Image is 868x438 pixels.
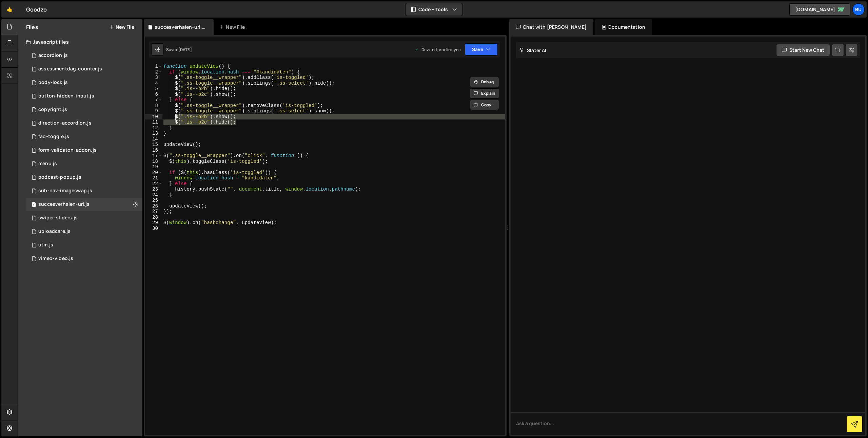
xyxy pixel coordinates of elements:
[26,23,38,31] h2: Files
[38,107,67,113] div: copyright.js
[145,81,162,86] div: 4
[26,62,142,76] div: 8232/31985.js
[38,228,71,235] div: uploadcare.js
[26,89,142,103] div: 8232/42588.js
[38,52,68,59] div: accordion.js
[145,75,162,81] div: 3
[109,24,134,30] button: New File
[789,3,850,16] a: [DOMAIN_NAME]
[145,153,162,159] div: 17
[26,130,142,144] div: 8232/32423.js
[470,77,499,87] button: Debug
[26,225,142,238] div: 8232/31987.js
[145,175,162,181] div: 21
[465,43,498,56] button: Save
[155,24,205,30] div: succesverhalen-url.js
[38,242,53,248] div: utm.js
[145,220,162,226] div: 29
[145,209,162,215] div: 27
[26,5,47,14] div: Goodzo
[219,24,248,30] div: New File
[18,35,142,49] div: Javascript files
[26,184,142,198] div: 8232/32427.js
[145,192,162,198] div: 24
[470,88,499,98] button: Explain
[38,256,73,262] div: vimeo-video.js
[145,125,162,131] div: 12
[406,3,462,16] button: Code + Tools
[38,80,68,86] div: body-lock.js
[26,103,142,116] div: 8232/31988.js
[26,252,142,265] div: 8232/31954.js
[32,202,36,208] span: 1
[145,215,162,220] div: 28
[145,148,162,153] div: 16
[145,69,162,75] div: 2
[145,198,162,203] div: 25
[178,47,192,52] div: [DATE]
[26,157,142,171] div: 8232/31756.js
[26,144,142,157] div: 8232/16785.js
[145,64,162,69] div: 1
[26,49,142,62] div: 8232/31953.js
[38,174,81,180] div: podcast-popup.js
[1,1,18,18] a: 🤙
[26,211,142,225] div: 8232/31925.js
[145,142,162,148] div: 15
[145,170,162,176] div: 20
[145,181,162,187] div: 22
[26,198,142,211] div: 8232/31944.js
[38,66,102,72] div: assessmentdag-counter.js
[145,108,162,114] div: 9
[38,201,90,207] div: succesverhalen-url.js
[38,134,69,140] div: faq-toggle.js
[470,100,499,110] button: Copy
[145,92,162,97] div: 6
[145,114,162,120] div: 10
[415,47,461,52] div: Dev and prod in sync
[38,215,78,221] div: swiper-sliders.js
[38,161,57,167] div: menu.js
[509,19,593,35] div: Chat with [PERSON_NAME]
[26,238,142,252] div: 8232/31758.js
[145,159,162,165] div: 18
[145,164,162,170] div: 19
[145,119,162,125] div: 11
[595,19,652,35] div: Documentation
[145,97,162,103] div: 7
[26,116,142,130] div: 8232/32422.js
[38,120,92,126] div: direction-accordion.js
[145,136,162,142] div: 14
[145,203,162,209] div: 26
[145,131,162,136] div: 13
[145,103,162,109] div: 8
[38,188,92,194] div: sub-nav-imageswap.js
[145,187,162,192] div: 23
[145,226,162,232] div: 30
[38,93,94,99] div: button-hidden-input.js
[776,44,830,56] button: Start new chat
[166,47,192,52] div: Saved
[26,171,142,184] div: 8232/31955.js
[38,147,97,153] div: form-validaton-addon.js
[852,3,865,16] a: Bu
[26,76,142,89] div: 8232/32424.js
[145,86,162,92] div: 5
[519,47,547,53] h2: Slater AI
